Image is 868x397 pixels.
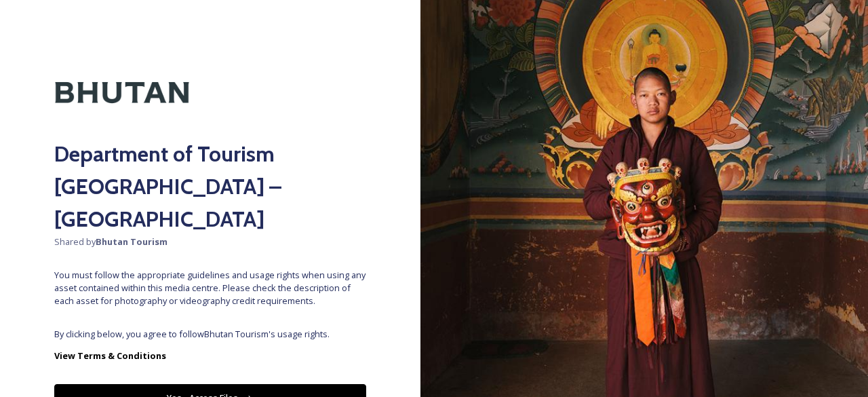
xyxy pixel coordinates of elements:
[54,269,366,308] span: You must follow the appropriate guidelines and usage rights when using any asset contained within...
[54,235,366,248] span: Shared by
[54,54,190,131] img: Kingdom-of-Bhutan-Logo.png
[54,328,366,341] span: By clicking below, you agree to follow Bhutan Tourism 's usage rights.
[54,349,166,362] strong: View Terms & Conditions
[54,138,366,235] h2: Department of Tourism [GEOGRAPHIC_DATA] – [GEOGRAPHIC_DATA]
[96,235,167,248] strong: Bhutan Tourism
[54,347,366,364] a: View Terms & Conditions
